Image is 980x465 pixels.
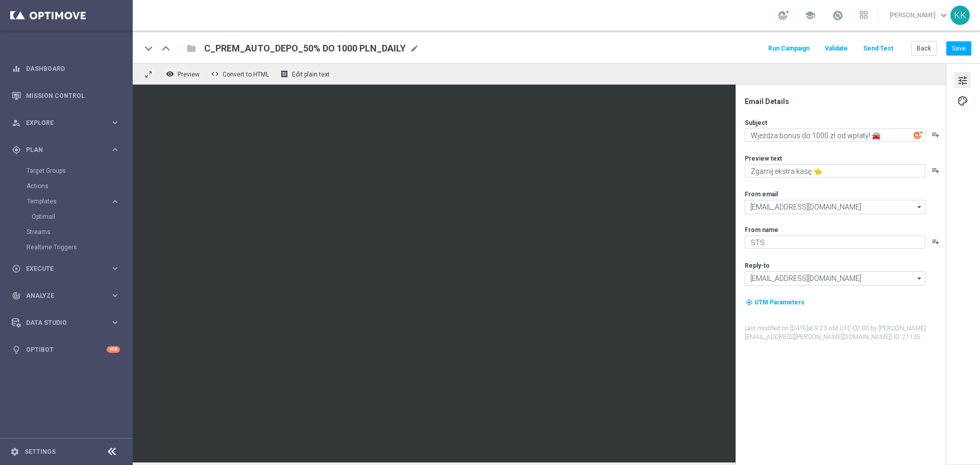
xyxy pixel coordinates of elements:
i: gps_fixed [12,145,21,154]
span: Data Studio [26,320,110,326]
div: Data Studio keyboard_arrow_right [11,319,120,327]
a: [PERSON_NAME]keyboard_arrow_down [889,8,950,23]
a: Actions [27,182,106,190]
i: arrow_drop_down [915,272,925,285]
button: code Convert to HTML [208,67,274,81]
i: keyboard_arrow_right [110,145,120,154]
i: arrow_drop_down [915,200,925,214]
button: Mission Control [11,92,120,100]
div: Mission Control [12,82,120,109]
div: Email Details [745,97,945,106]
div: Data Studio [12,318,110,327]
div: KK [950,6,970,25]
a: Optibot [26,336,107,363]
i: keyboard_arrow_right [110,197,120,206]
i: keyboard_arrow_right [110,291,120,300]
span: school [804,10,816,21]
span: Validate [825,45,848,52]
div: Actions [27,178,132,194]
a: Streams [27,228,106,236]
span: Convert to HTML [223,71,269,78]
a: Dashboard [26,55,120,82]
div: Realtime Triggers [27,240,132,255]
span: Plan [26,147,110,153]
div: Plan [12,145,110,154]
button: person_search Explore keyboard_arrow_right [11,119,120,127]
div: Execute [12,264,110,273]
a: Mission Control [26,82,120,109]
img: optiGenie.svg [914,131,923,140]
i: my_location [746,299,753,306]
i: settings [10,447,19,456]
span: | ID: 21135 [891,333,920,341]
button: playlist_add [932,238,940,246]
span: Execute [26,266,110,272]
button: gps_fixed Plan keyboard_arrow_right [11,146,120,154]
button: Validate [823,42,849,56]
i: keyboard_arrow_right [110,118,120,127]
span: palette [957,94,968,108]
div: Analyze [12,291,110,300]
input: Select [745,200,925,214]
button: track_changes Analyze keyboard_arrow_right [11,292,120,300]
i: equalizer [12,64,21,73]
a: Realtime Triggers [27,243,106,251]
span: C_PREM_AUTO_DEPO_50% DO 1000 PLN_DAILY [204,42,406,55]
span: mode_edit [410,44,419,53]
div: Templates [27,198,110,204]
i: remove_red_eye [166,70,174,78]
i: play_circle_outline [12,264,21,273]
button: palette [954,92,971,109]
a: Settings [24,449,56,455]
input: Select [745,271,925,286]
i: track_changes [12,291,21,300]
div: Target Groups [27,163,132,178]
i: receipt [280,70,288,78]
button: remove_red_eye Preview [163,67,204,81]
button: Save [946,41,971,56]
button: play_circle_outline Execute keyboard_arrow_right [11,265,120,273]
div: Streams [27,224,132,240]
span: Edit plain text [292,71,330,78]
label: Subject [745,119,767,127]
button: lightbulb Optibot +10 [11,346,120,354]
label: Last modified on [DATE] at 9:23 AM UTC-02:00 by [PERSON_NAME][EMAIL_ADDRESS][PERSON_NAME][DOMAIN_... [745,324,945,342]
label: From name [745,226,778,234]
i: lightbulb [12,345,21,354]
button: receipt Edit plain text [278,67,334,81]
button: Send Test [862,42,895,56]
button: Back [911,41,937,56]
span: tune [957,74,968,87]
button: playlist_add [932,166,940,174]
button: tune [954,72,971,88]
label: Preview text [745,154,782,163]
span: UTM Parameters [754,299,804,306]
button: Templates keyboard_arrow_right [27,197,120,205]
a: Optimail [32,213,106,221]
i: person_search [12,118,21,127]
span: Explore [26,120,110,126]
i: keyboard_arrow_right [110,318,120,327]
div: Optimail [32,209,132,224]
div: Templates [27,194,132,224]
button: playlist_add [932,131,940,139]
span: Preview [178,71,200,78]
div: Optibot [12,336,120,363]
div: Explore [12,118,110,127]
button: equalizer Dashboard [11,65,120,73]
a: Target Groups [27,167,106,175]
div: +10 [107,346,120,353]
i: keyboard_arrow_right [110,264,120,273]
button: Run Campaign [767,42,811,56]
